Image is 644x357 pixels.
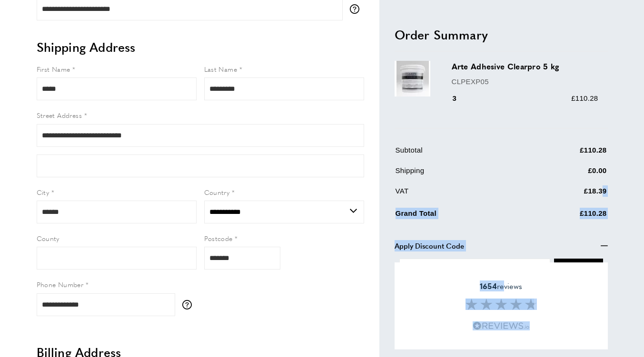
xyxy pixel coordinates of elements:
[396,164,523,183] td: Shipping
[524,164,607,183] td: £0.00
[480,280,497,291] strong: 1654
[395,26,608,43] h2: Order Summary
[395,240,464,251] span: Apply Discount Code
[395,61,430,96] img: Arte Adhesive Clearpro 5 kg
[37,233,59,243] span: County
[452,61,598,72] h3: Arte Adhesive Clearpro 5 kg
[554,258,603,281] button: Apply Coupon
[480,281,522,290] span: reviews
[524,205,607,226] td: £110.28
[182,300,197,309] button: More information
[524,185,607,203] td: £18.39
[396,185,523,203] td: VAT
[204,64,238,74] span: Last Name
[350,4,364,14] button: More information
[37,64,70,74] span: First Name
[452,92,470,104] div: 3
[204,233,233,243] span: Postcode
[37,39,364,56] h2: Shipping Address
[204,187,230,197] span: Country
[396,144,523,163] td: Subtotal
[473,321,530,330] img: Reviews.io 5 stars
[396,205,523,226] td: Grand Total
[37,187,50,197] span: City
[37,280,84,289] span: Phone Number
[452,76,598,87] p: CLPEXP05
[524,144,607,163] td: £110.28
[37,110,82,120] span: Street Address
[571,94,598,102] span: £110.28
[466,299,537,310] img: Reviews section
